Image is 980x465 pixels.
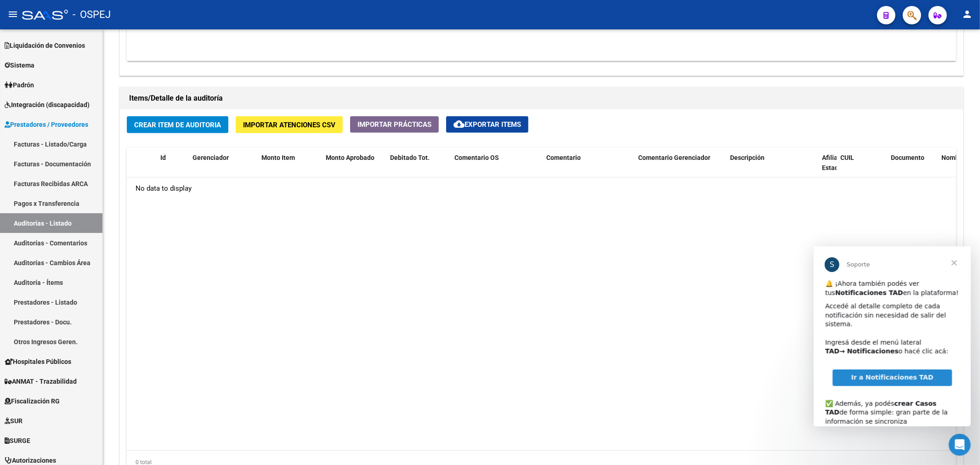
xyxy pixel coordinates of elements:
[638,154,710,161] span: Comentario Gerenciador
[962,9,973,20] mat-icon: person
[453,120,521,129] span: Exportar Items
[840,154,854,161] span: CUIL
[189,148,258,188] datatable-header-cell: Gerenciador
[837,148,887,188] datatable-header-cell: CUIL
[5,40,85,51] span: Liquidación de Convenios
[543,148,634,188] datatable-header-cell: Comentario
[73,5,111,25] span: - OSPEJ
[5,80,34,90] span: Padrón
[193,154,229,161] span: Gerenciador
[350,116,439,133] button: Importar Prácticas
[129,91,954,106] h1: Items/Detalle de la auditoría
[5,436,30,446] span: SURGE
[11,144,146,207] div: ✅ Además, ya podés de forma simple: gran parte de la información se sincroniza automáticamente y ...
[454,154,499,161] span: Comentario OS
[814,246,971,426] iframe: Intercom live chat mensaje
[822,154,845,172] span: Afiliado Estado
[5,100,90,110] span: Integración (discapacidad)
[7,9,18,20] mat-icon: menu
[5,376,77,386] span: ANMAT - Trazabilidad
[5,60,34,70] span: Sistema
[451,148,543,188] datatable-header-cell: Comentario OS
[5,416,23,426] span: SUR
[127,177,956,200] div: No data to display
[730,154,765,161] span: Descripción
[634,148,726,188] datatable-header-cell: Comentario Gerenciador
[5,396,60,406] span: Fiscalización RG
[546,154,581,161] span: Comentario
[322,148,386,188] datatable-header-cell: Monto Aprobado
[818,148,837,188] datatable-header-cell: Afiliado Estado
[949,434,971,456] iframe: Intercom live chat
[5,357,71,367] span: Hospitales Públicos
[5,119,88,130] span: Prestadores / Proveedores
[236,116,343,133] button: Importar Atenciones CSV
[326,154,374,161] span: Monto Aprobado
[160,154,166,161] span: Id
[134,121,221,129] span: Crear Item de Auditoria
[453,119,465,130] mat-icon: cloud_download
[127,116,228,133] button: Crear Item de Auditoria
[390,154,430,161] span: Debitado Tot.
[726,148,818,188] datatable-header-cell: Descripción
[261,154,295,161] span: Monto Item
[891,154,924,161] span: Documento
[446,116,528,133] button: Exportar Items
[258,148,322,188] datatable-header-cell: Monto Item
[357,120,431,129] span: Importar Prácticas
[243,121,335,129] span: Importar Atenciones CSV
[157,148,189,188] datatable-header-cell: Id
[386,148,451,188] datatable-header-cell: Debitado Tot.
[887,148,938,188] datatable-header-cell: Documento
